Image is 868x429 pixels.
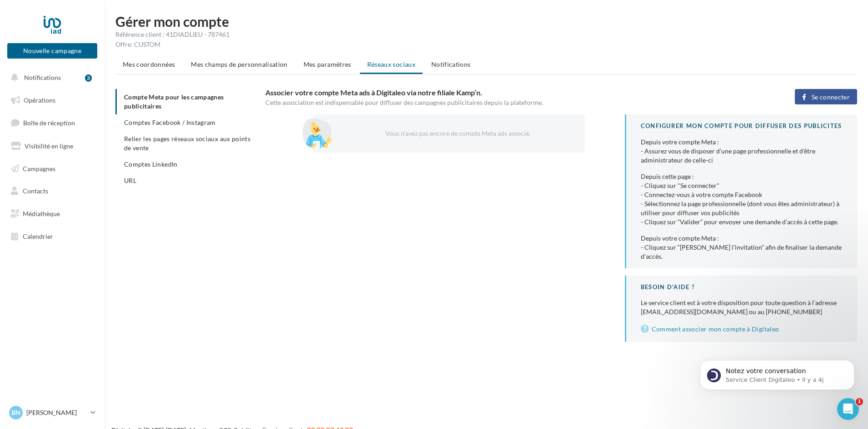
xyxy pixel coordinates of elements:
span: Relier les pages réseaux sociaux aux points de vente [124,135,250,152]
span: Opérations [24,96,55,104]
div: Depuis votre compte Meta : - Assurez vous de disposer d’une page professionnelle et d'être admini... [641,138,843,165]
a: Comment associer mon compte à Digitaleo [641,324,843,335]
h1: Gérer mon compte [115,15,857,28]
p: [PERSON_NAME] [26,408,87,417]
div: Cette association est indispensable pour diffuser des campagnes publicitaires depuis la plateforme. [265,98,738,107]
span: Médiathèque [23,210,60,217]
button: Nouvelle campagne [7,43,97,59]
a: Opérations [5,91,99,110]
span: Boîte de réception [23,119,75,127]
a: Bn [PERSON_NAME] [7,404,97,421]
iframe: Intercom notifications message [686,341,868,404]
h3: Associer votre compte Meta ads à Digitaleo via notre filiale Kamp’n. [265,89,738,96]
span: Mes champs de personnalisation [191,60,288,68]
span: Mes paramètres [304,60,351,68]
div: Référence client : 41DIADLIEU - 787461 [115,30,857,39]
button: Se connecter [795,89,857,104]
button: Notifications 3 [5,68,95,87]
div: Le service client est à votre disposition pour toute question à l’adresse [EMAIL_ADDRESS][DOMAIN_... [641,298,843,316]
div: CONFIGURER MON COMPTE POUR DIFFUSER DES PUBLICITES [641,122,843,130]
span: Contacts [23,187,48,195]
div: Depuis votre compte Meta : - Cliquez sur “[PERSON_NAME] l’invitation” afin de finaliser la demand... [641,234,843,261]
a: Médiathèque [5,204,99,223]
span: Calendrier [23,232,53,240]
a: Contacts [5,182,99,201]
iframe: Intercom live chat [837,398,859,420]
span: Notifications [431,60,471,68]
a: Calendrier [5,227,99,246]
span: Campagnes [23,164,55,172]
span: Mes coordonnées [123,60,175,68]
span: Comptes Facebook / Instagram [124,118,216,126]
div: 3 [85,74,92,82]
span: URL [124,177,136,184]
a: Campagnes [5,159,99,178]
span: Comptes LinkedIn [124,160,178,168]
a: Boîte de réception [5,113,99,133]
a: Visibilité en ligne [5,137,99,156]
div: Vous n’avez pas encore de compte Meta ads associé. [341,129,570,138]
span: Se connecter [812,94,850,101]
span: Notifications [24,74,61,81]
div: Offre: CUSTOM [115,40,857,49]
span: Bn [11,408,20,417]
div: BESOIN D'AIDE ? [641,283,843,291]
span: Visibilité en ligne [25,142,73,150]
span: 1 [856,398,863,405]
div: Depuis cette page : - Cliquez sur "Se connecter" - Connectez-vous à votre compte Facebook - Sélec... [641,172,843,227]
